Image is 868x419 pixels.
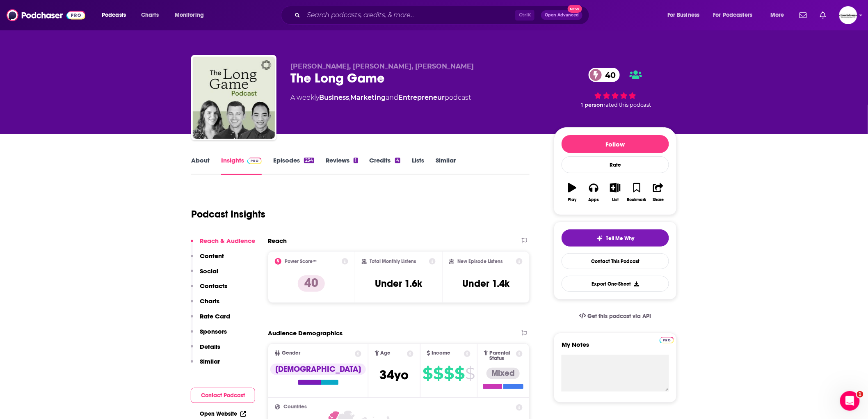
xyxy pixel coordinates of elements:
button: Follow [562,135,669,153]
span: Ctrl K [515,10,535,21]
button: Details [191,343,220,358]
span: For Business [667,9,700,21]
span: Monitoring [175,9,204,21]
a: Pro website [660,336,674,343]
div: Search podcasts, credits, & more... [289,6,597,25]
iframe: Intercom live chat [840,391,860,411]
span: Charts [141,9,159,21]
span: $ [433,367,443,380]
button: Share [648,178,669,207]
a: Show notifications dropdown [796,8,810,22]
button: open menu [169,9,215,22]
div: 40 1 personrated this podcast [554,62,677,113]
label: My Notes [562,341,669,355]
a: Reviews1 [326,156,358,175]
span: Open Advanced [545,13,579,17]
p: 40 [298,275,325,292]
div: [DEMOGRAPHIC_DATA] [270,364,366,375]
a: Credits4 [370,156,400,175]
img: Podchaser Pro [247,158,262,164]
button: Export One-Sheet [562,276,669,292]
h1: Podcast Insights [191,208,265,220]
a: Charts [136,9,164,22]
p: Reach & Audience [200,237,255,245]
div: Share [653,197,664,202]
div: 4 [395,158,400,163]
input: Search podcasts, credits, & more... [304,9,515,22]
a: 40 [589,68,620,82]
a: The Long Game [193,57,275,139]
span: 40 [597,68,620,82]
a: Business [319,94,349,101]
p: Similar [200,357,220,365]
a: Marketing [350,94,386,101]
a: Episodes234 [273,156,314,175]
div: List [612,197,619,202]
div: A weekly podcast [290,93,471,103]
button: Play [562,178,583,207]
img: User Profile [839,6,857,24]
button: tell me why sparkleTell Me Why [562,229,669,247]
span: , [349,94,350,101]
span: $ [423,367,432,380]
div: Apps [589,197,599,202]
button: Social [191,267,218,282]
span: 34 yo [380,367,409,383]
a: About [191,156,210,175]
span: Parental Status [489,350,514,361]
button: Rate Card [191,312,230,327]
div: 1 [354,158,358,163]
img: tell me why sparkle [596,235,603,242]
button: List [605,178,626,207]
span: [PERSON_NAME], [PERSON_NAME], [PERSON_NAME] [290,62,474,70]
h2: New Episode Listens [457,259,503,264]
button: open menu [765,9,795,22]
span: rated this podcast [603,102,651,108]
button: Show profile menu [839,6,857,24]
span: Countries [283,404,307,410]
span: Podcasts [102,9,126,21]
button: Open AdvancedNew [541,10,582,20]
span: Gender [282,350,300,356]
div: 234 [304,158,314,163]
a: Open Website [200,410,246,417]
a: Lists [412,156,424,175]
button: Bookmark [626,178,647,207]
h2: Power Score™ [285,259,317,264]
span: $ [455,367,464,380]
h3: Under 1.4k [462,277,509,290]
button: Sponsors [191,327,227,343]
img: Podchaser Pro [660,337,674,343]
span: 1 [857,391,863,398]
button: Content [191,252,224,267]
button: Contact Podcast [191,388,255,403]
a: Contact This Podcast [562,253,669,269]
h2: Reach [268,237,287,245]
p: Contacts [200,282,227,290]
p: Details [200,343,220,350]
a: InsightsPodchaser Pro [221,156,262,175]
a: Get this podcast via API [573,306,658,326]
p: Charts [200,297,219,305]
p: Rate Card [200,312,230,320]
p: Social [200,267,218,275]
img: Podchaser - Follow, Share and Rate Podcasts [7,7,85,23]
button: open menu [708,9,765,22]
span: New [568,5,582,13]
span: Age [381,350,391,356]
button: Reach & Audience [191,237,255,252]
h2: Total Monthly Listens [370,259,416,264]
div: Mixed [487,368,520,379]
button: open menu [96,9,137,22]
h3: Under 1.6k [375,277,422,290]
button: Charts [191,297,219,312]
button: Apps [583,178,604,207]
button: Contacts [191,282,227,297]
button: open menu [662,9,710,22]
div: Play [568,197,577,202]
span: 1 person [581,102,603,108]
button: Similar [191,357,220,373]
a: Show notifications dropdown [817,8,829,22]
span: and [386,94,398,101]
